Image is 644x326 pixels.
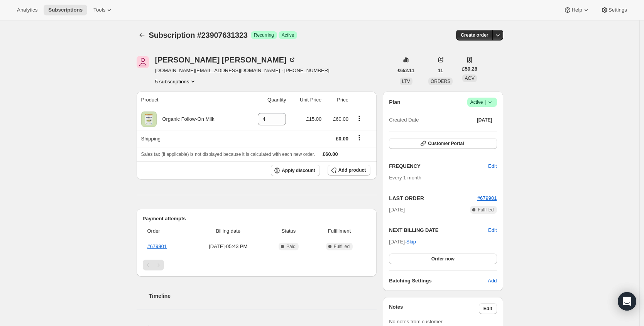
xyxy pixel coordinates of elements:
h2: FREQUENCY [389,162,488,170]
span: Active [470,98,494,106]
div: Open Intercom Messenger [618,292,636,311]
button: Skip [402,236,421,248]
span: £60.00 [323,151,338,157]
span: Paid [286,243,296,250]
span: No notes from customer [389,319,443,324]
h6: Batching Settings [389,277,488,285]
span: Help [571,7,582,13]
button: Apply discount [271,165,320,176]
span: £15.00 [306,116,322,122]
span: Apply discount [282,167,315,174]
div: Organic Follow-On Milk [157,115,215,123]
h3: Notes [389,303,479,314]
button: [DATE] [472,115,497,125]
span: Billing date [192,227,265,235]
span: [DOMAIN_NAME][EMAIL_ADDRESS][DOMAIN_NAME] · [PHONE_NUMBER] [155,67,330,74]
th: Unit Price [288,91,324,108]
h2: LAST ORDER [389,194,477,202]
button: Help [559,5,594,15]
button: Create order [456,30,493,41]
span: £59.28 [462,65,477,73]
span: Subscription #23907631323 [149,31,248,39]
span: ORDERS [431,79,450,84]
span: Tools [93,7,105,13]
span: £652.11 [398,68,414,74]
span: £0.00 [336,136,348,142]
nav: Pagination [143,260,371,270]
span: [DATE] · 05:43 PM [192,243,265,250]
span: Analytics [17,7,37,13]
span: Create order [461,32,488,38]
a: #679901 [477,195,497,201]
button: Add product [328,165,370,176]
h2: Payment attempts [143,215,371,223]
button: Add [483,275,501,287]
span: AOV [465,76,474,81]
span: £60.00 [333,116,348,122]
span: Status [269,227,308,235]
button: Analytics [12,5,42,15]
span: Fulfillment [313,227,366,235]
th: Product [137,91,245,108]
span: Order now [431,256,455,262]
span: [DATE] [477,117,492,123]
span: Subscriptions [48,7,83,13]
span: Add [488,277,497,285]
button: Edit [483,160,501,172]
button: Settings [596,5,632,15]
span: Edit [483,306,492,312]
span: Sales tax (if applicable) is not displayed because it is calculated with each new order. [141,152,315,157]
span: Skip [406,238,416,246]
span: | [485,99,486,105]
span: Recurring [254,32,274,38]
a: #679901 [147,243,167,249]
th: Price [324,91,351,108]
span: [DATE] · [389,239,416,245]
span: LTV [402,79,410,84]
button: #679901 [477,194,497,202]
span: Active [282,32,294,38]
span: Edit [488,162,497,170]
th: Quantity [244,91,288,108]
span: Every 1 month [389,175,421,181]
img: product img [141,111,157,127]
button: Subscriptions [137,30,147,41]
button: 11 [433,65,448,76]
span: Customer Portal [428,140,464,147]
span: Fulfilled [334,243,350,250]
span: Fulfilled [478,207,494,213]
button: Customer Portal [389,138,497,149]
button: Tools [89,5,118,15]
span: Olivia Royko-Stevens [137,56,149,68]
span: Settings [609,7,627,13]
button: Order now [389,253,497,264]
h2: NEXT BILLING DATE [389,226,488,234]
button: Edit [479,303,497,314]
button: Product actions [155,78,197,85]
h2: Timeline [149,292,377,300]
button: Shipping actions [353,133,365,142]
th: Order [143,223,190,240]
span: Created Date [389,116,419,124]
button: Edit [488,226,497,234]
button: Subscriptions [44,5,87,15]
div: [PERSON_NAME] [PERSON_NAME] [155,56,296,64]
span: [DATE] [389,206,405,214]
span: 11 [438,68,443,74]
span: Add product [338,167,366,173]
th: Shipping [137,130,245,147]
button: £652.11 [393,65,419,76]
h2: Plan [389,98,401,106]
button: Product actions [353,114,365,123]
